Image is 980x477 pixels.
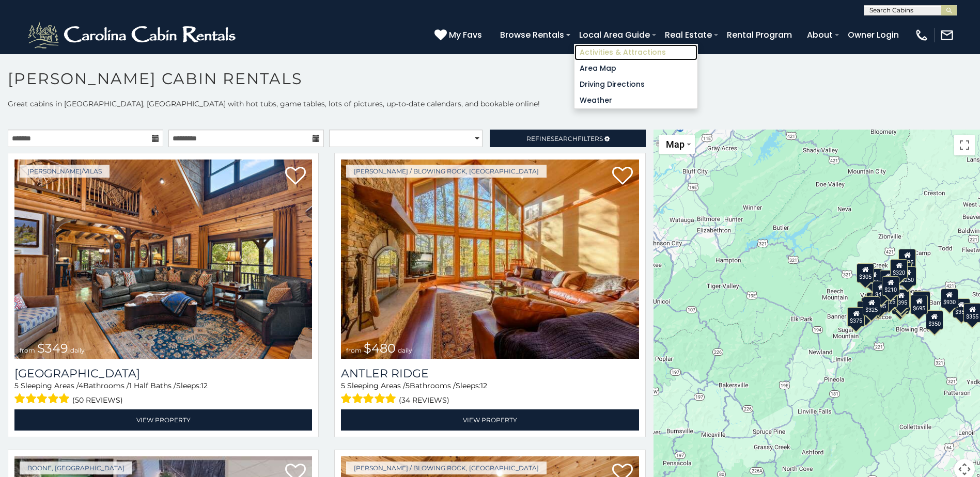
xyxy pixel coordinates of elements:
[285,166,306,187] a: Add to favorites
[495,26,569,44] a: Browse Rentals
[940,28,954,42] img: mail-regular-white.png
[882,276,899,296] div: $210
[612,166,633,187] a: Add to favorites
[802,26,838,44] a: About
[880,270,897,290] div: $565
[341,409,639,431] a: View Property
[14,380,312,407] div: Sleeping Areas / Bathrooms / Sleeps:
[14,381,19,390] span: 5
[871,293,889,312] div: $395
[341,160,639,359] a: Antler Ridge from $480 daily
[201,381,208,390] span: 12
[574,92,697,108] a: Weather
[666,139,685,150] span: Map
[899,266,916,286] div: $250
[898,249,916,268] div: $525
[574,26,655,44] a: Local Area Guide
[890,259,908,279] div: $320
[129,381,176,390] span: 1 Half Baths /
[910,295,928,314] div: $695
[398,346,412,354] span: daily
[926,310,943,330] div: $350
[79,381,83,390] span: 4
[20,165,110,178] a: [PERSON_NAME]/Vilas
[26,20,240,51] img: White-1-2.png
[480,381,487,390] span: 12
[574,44,697,60] a: Activities & Attractions
[892,289,910,309] div: $395
[14,409,312,431] a: View Property
[954,135,975,155] button: Toggle fullscreen view
[399,393,449,407] span: (34 reviews)
[574,60,697,76] a: Area Map
[574,76,697,92] a: Driving Directions
[722,26,797,44] a: Rental Program
[20,462,132,474] a: Boone, [GEOGRAPHIC_DATA]
[14,160,312,359] a: Diamond Creek Lodge from $349 daily
[72,393,123,407] span: (50 reviews)
[14,160,312,359] img: Diamond Creek Lodge
[914,28,929,42] img: phone-regular-white.png
[847,307,865,327] div: $375
[434,28,485,42] a: My Favs
[341,380,639,407] div: Sleeping Areas / Bathrooms / Sleeps:
[20,346,35,354] span: from
[526,135,603,142] span: Refine Filters
[873,281,890,300] div: $410
[449,28,482,41] span: My Favs
[941,289,958,308] div: $930
[346,346,362,354] span: from
[843,26,904,44] a: Owner Login
[913,291,930,311] div: $380
[660,26,717,44] a: Real Estate
[346,165,547,178] a: [PERSON_NAME] / Blowing Rock, [GEOGRAPHIC_DATA]
[857,263,874,283] div: $305
[14,367,312,380] a: [GEOGRAPHIC_DATA]
[551,135,578,142] span: Search
[341,160,639,359] img: Antler Ridge
[406,381,410,390] span: 5
[863,296,880,316] div: $325
[341,381,345,390] span: 5
[37,341,68,356] span: $349
[341,367,639,380] a: Antler Ridge
[659,135,695,154] button: Change map style
[14,367,312,380] h3: Diamond Creek Lodge
[70,346,85,354] span: daily
[364,341,396,356] span: $480
[346,462,547,474] a: [PERSON_NAME] / Blowing Rock, [GEOGRAPHIC_DATA]
[490,130,645,147] a: RefineSearchFilters
[953,298,970,318] div: $355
